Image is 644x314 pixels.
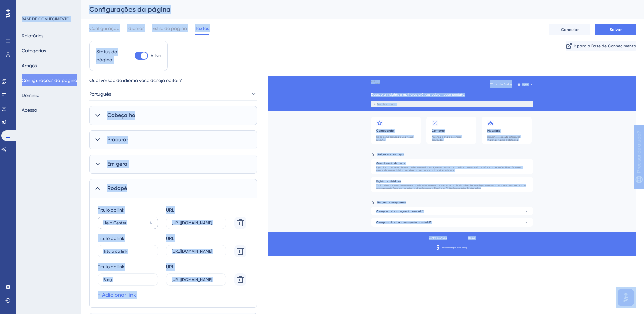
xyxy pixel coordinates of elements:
font: Cabeçalho [107,112,135,119]
font: Estilo de página [152,26,187,31]
font: Título do link [98,264,124,269]
font: Ir para a Base de Conhecimento [574,44,636,48]
button: Artigos [22,59,37,72]
font: Configuração [89,26,119,31]
font: Status da página: [96,49,117,62]
font: Artigos [22,63,37,68]
font: Idiomas [127,26,144,31]
font: Salvar [610,27,622,32]
font: Relatórios [22,33,43,38]
font: Título do link [98,207,124,213]
button: Português [89,87,257,101]
font: BASE DE CONHECIMENTO [22,17,70,21]
font: Qual versão de idioma você deseja editar? [89,78,182,83]
input: Título do link [103,249,152,254]
iframe: Iniciador do Assistente de IA do UserGuiding [616,287,636,308]
font: Categorias [22,48,46,53]
input: https://www.example.com [172,220,220,225]
button: Relatórios [22,30,43,42]
font: Procurar [107,136,128,143]
font: URL [166,264,174,269]
font: 4 [150,220,152,225]
button: Salvar [595,24,636,35]
button: Cancelar [549,24,590,35]
button: Ir para a Base de Conhecimento [566,41,636,51]
font: Precisar de ajuda? [16,3,58,8]
font: + Adicionar link [98,292,136,298]
button: Domínio [22,89,39,101]
input: 4 [103,220,147,225]
input: https://www.example.com [172,249,220,254]
font: Acesso [22,107,37,113]
font: Cancelar [561,27,579,32]
button: Acesso [22,104,37,116]
font: Em geral [107,161,129,167]
font: Domínio [22,93,39,98]
font: URL [166,207,174,213]
font: Português [89,91,111,97]
font: Configurações da página [89,5,171,14]
button: Configurações da página [22,74,77,86]
font: Ativo [151,53,161,58]
input: Título do link [103,277,152,282]
font: Rodapé [107,185,127,191]
font: Textos [195,26,209,31]
font: Título do link [98,236,124,241]
button: Categorias [22,45,46,57]
input: https://www.example.com [172,277,220,282]
font: Configurações da página [22,78,77,83]
font: URL [166,236,174,241]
